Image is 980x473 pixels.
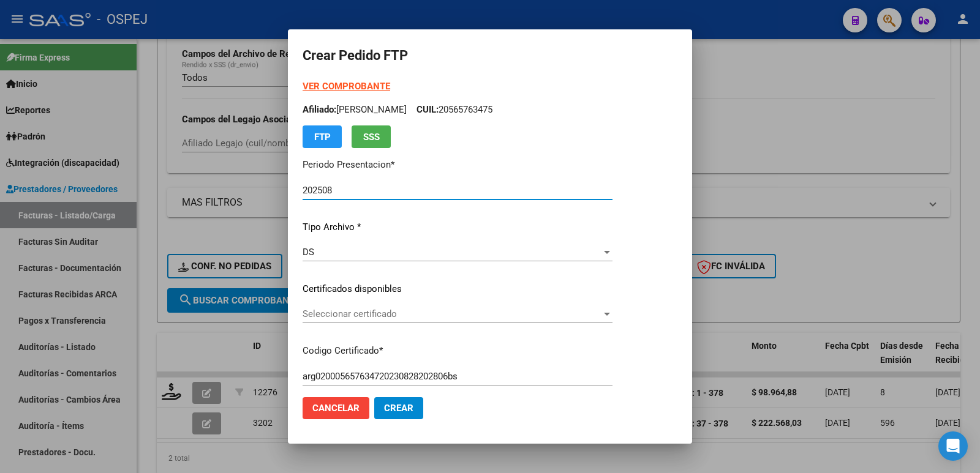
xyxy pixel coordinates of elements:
p: Periodo Presentacion [303,158,612,172]
span: SSS [363,132,380,143]
span: Seleccionar certificado [303,308,601,319]
span: Afiliado: [303,104,336,115]
span: CUIL: [417,104,439,115]
p: Tipo Archivo * [303,220,612,234]
button: FTP [303,125,342,148]
h2: Crear Pedido FTP [303,44,677,67]
a: VER COMPROBANTE [303,81,390,92]
button: Cancelar [303,397,369,419]
p: Certificados disponibles [303,282,612,296]
span: DS [303,247,314,258]
p: [PERSON_NAME] 20565763475 [303,103,612,117]
div: Open Intercom Messenger [938,431,968,461]
p: Codigo Certificado [303,344,612,358]
span: FTP [314,132,331,143]
span: Crear [384,403,413,414]
button: Crear [374,397,423,419]
button: SSS [352,125,391,148]
span: Cancelar [312,403,360,414]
